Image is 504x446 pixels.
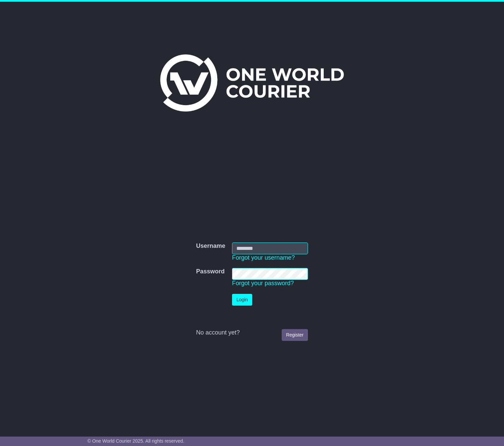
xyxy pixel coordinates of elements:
[232,294,252,306] button: Login
[196,242,225,250] label: Username
[232,280,294,286] a: Forgot your password?
[232,254,295,261] a: Forgot your username?
[160,54,343,111] img: One World
[87,438,184,444] span: © One World Courier 2025. All rights reserved.
[196,329,308,337] div: No account yet?
[282,329,308,341] a: Register
[196,268,225,275] label: Password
